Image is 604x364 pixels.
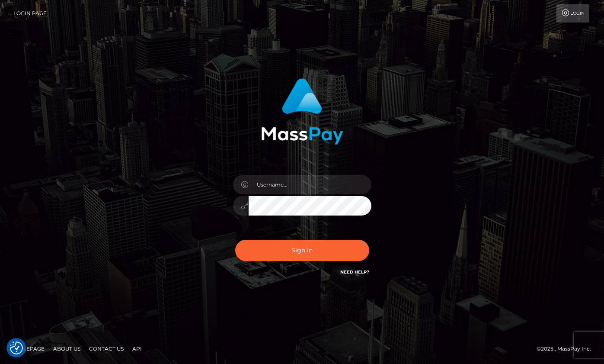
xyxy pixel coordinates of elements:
a: Login [556,4,589,23]
a: Login Page [13,4,47,23]
div: © 2025 , MassPay Inc. [537,344,598,354]
a: Contact Us [86,342,127,355]
button: Consent Preferences [10,341,23,354]
a: About Us [50,342,84,355]
a: Homepage [10,342,48,355]
a: API [129,342,145,355]
img: Revisit consent button [10,341,23,354]
img: MassPay Login [261,78,343,145]
input: Username... [249,175,371,194]
a: Need Help? [340,269,369,275]
button: Sign in [235,240,369,261]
